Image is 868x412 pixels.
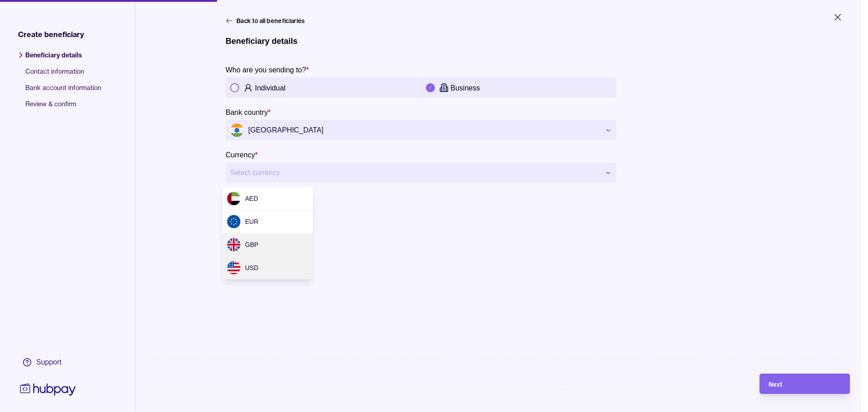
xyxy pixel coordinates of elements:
img: us [227,261,241,275]
span: Next [769,381,782,388]
img: gb [227,238,241,251]
img: ae [227,192,241,205]
span: EUR [245,218,259,225]
span: GBP [245,241,259,248]
img: eu [227,215,241,228]
span: AED [245,195,258,202]
span: USD [245,264,259,271]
